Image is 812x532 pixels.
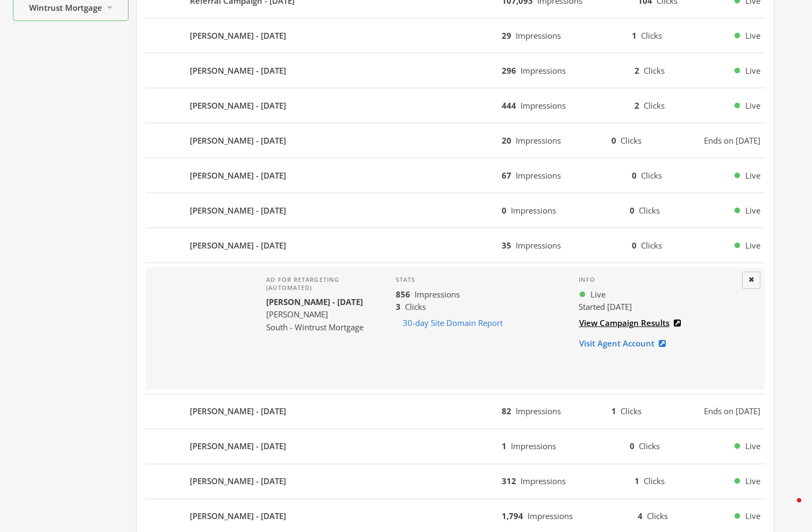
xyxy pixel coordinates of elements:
[579,334,673,353] a: Visit Agent Account
[644,100,665,111] span: Clicks
[396,301,401,312] b: 3
[621,135,642,146] span: Clicks
[146,197,765,223] button: [PERSON_NAME] - [DATE]0Impressions0ClicksLive
[521,100,566,111] span: Impressions
[521,476,566,486] span: Impressions
[516,30,561,41] span: Impressions
[511,205,556,216] span: Impressions
[590,288,606,301] span: Live
[745,475,760,487] span: Live
[396,289,410,300] b: 856
[502,205,507,216] b: 0
[635,100,639,111] b: 2
[745,30,760,42] span: Live
[266,308,379,321] div: [PERSON_NAME]
[516,135,561,146] span: Impressions
[635,476,639,486] b: 1
[146,232,765,258] button: [PERSON_NAME] - [DATE]35Impressions0ClicksLive
[745,440,760,452] span: Live
[521,65,566,76] span: Impressions
[745,239,760,252] span: Live
[502,170,511,181] b: 67
[190,475,286,487] b: [PERSON_NAME] - [DATE]
[516,240,561,251] span: Impressions
[190,169,286,182] b: [PERSON_NAME] - [DATE]
[630,205,635,216] b: 0
[502,100,516,111] b: 444
[266,276,379,292] h4: Ad for retargeting (automated)
[639,205,660,216] span: Clicks
[146,434,765,459] button: [PERSON_NAME] - [DATE]1Impressions0ClicksLive
[579,301,739,313] div: Started [DATE]
[775,495,801,521] iframe: Intercom live chat
[641,30,662,41] span: Clicks
[632,240,637,251] b: 0
[190,100,286,112] b: [PERSON_NAME] - [DATE]
[396,313,510,333] button: 30-day Site Domain Report
[579,313,688,333] a: View Campaign Results
[190,440,286,452] b: [PERSON_NAME] - [DATE]
[638,510,643,521] b: 4
[266,321,379,334] div: South - Wintrust Mortgage
[502,240,511,251] b: 35
[611,135,616,146] b: 0
[745,100,760,112] span: Live
[632,30,637,41] b: 1
[502,135,511,146] b: 20
[644,476,665,486] span: Clicks
[635,65,639,76] b: 2
[704,134,760,147] span: Ends on [DATE]
[632,170,637,181] b: 0
[190,405,286,417] b: [PERSON_NAME] - [DATE]
[146,162,765,188] button: [PERSON_NAME] - [DATE]67Impressions0ClicksLive
[621,406,642,416] span: Clicks
[146,23,765,48] button: [PERSON_NAME] - [DATE]29Impressions1ClicksLive
[528,510,573,521] span: Impressions
[639,441,660,451] span: Clicks
[266,296,363,307] b: [PERSON_NAME] - [DATE]
[745,204,760,217] span: Live
[579,276,739,283] h4: Info
[502,65,516,76] b: 296
[611,406,616,416] b: 1
[745,169,760,182] span: Live
[502,30,511,41] b: 29
[516,170,561,181] span: Impressions
[405,301,426,312] span: Clicks
[745,65,760,77] span: Live
[146,469,765,494] button: [PERSON_NAME] - [DATE]312Impressions1ClicksLive
[190,30,286,42] b: [PERSON_NAME] - [DATE]
[502,510,523,521] b: 1,794
[190,134,286,147] b: [PERSON_NAME] - [DATE]
[190,510,286,522] b: [PERSON_NAME] - [DATE]
[190,65,286,77] b: [PERSON_NAME] - [DATE]
[146,399,765,424] button: [PERSON_NAME] - [DATE]82Impressions1ClicksEnds on [DATE]
[146,58,765,83] button: [PERSON_NAME] - [DATE]296Impressions2ClicksLive
[190,239,286,252] b: [PERSON_NAME] - [DATE]
[502,406,511,416] b: 82
[502,441,507,451] b: 1
[516,406,561,416] span: Impressions
[190,204,286,217] b: [PERSON_NAME] - [DATE]
[641,170,662,181] span: Clicks
[704,405,760,417] span: Ends on [DATE]
[511,441,556,451] span: Impressions
[641,240,662,251] span: Clicks
[745,510,760,522] span: Live
[146,503,765,529] button: [PERSON_NAME] - [DATE]1,794Impressions4ClicksLive
[644,65,665,76] span: Clicks
[396,276,561,283] h4: Stats
[647,510,668,521] span: Clicks
[630,441,635,451] b: 0
[29,2,102,14] span: Wintrust Mortgage
[146,93,765,118] button: [PERSON_NAME] - [DATE]444Impressions2ClicksLive
[502,476,516,486] b: 312
[146,127,765,153] button: [PERSON_NAME] - [DATE]20Impressions0ClicksEnds on [DATE]
[415,289,460,300] span: Impressions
